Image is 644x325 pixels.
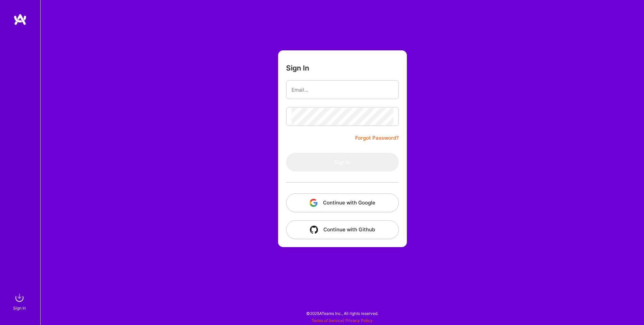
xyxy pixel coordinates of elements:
[312,318,373,323] span: |
[310,226,318,234] img: icon
[286,64,309,72] h3: Sign In
[286,193,399,212] button: Continue with Google
[40,305,644,322] div: © 2025 ATeams Inc., All rights reserved.
[345,318,373,323] a: Privacy Policy
[13,13,27,26] img: logo
[286,153,399,172] button: Sign In
[312,318,343,323] a: Terms of Service
[310,199,318,207] img: icon
[13,291,26,305] img: sign in
[13,305,26,312] div: Sign In
[286,220,399,239] button: Continue with Github
[355,134,399,142] a: Forgot Password?
[291,81,393,98] input: Email...
[14,291,26,312] a: sign inSign In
